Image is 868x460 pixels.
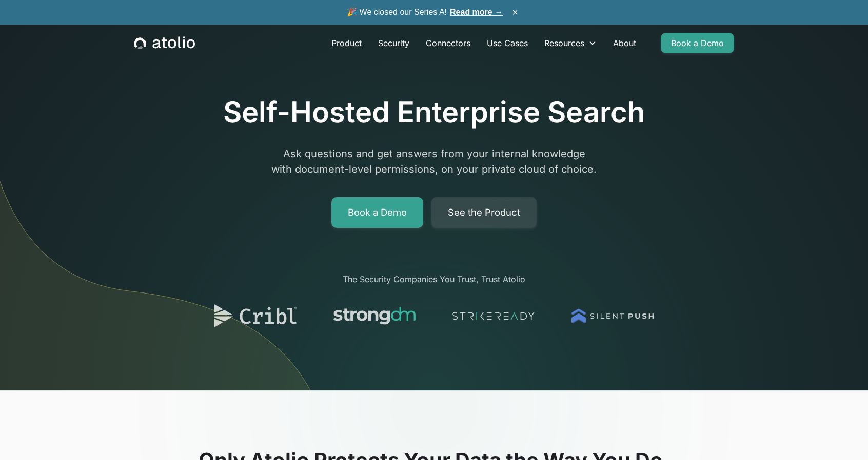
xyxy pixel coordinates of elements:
[347,6,503,18] span: 🎉 We closed our Series A!
[544,37,584,49] div: Resources
[509,7,521,18] button: ×
[134,36,195,50] a: home
[571,302,654,330] img: logo
[370,33,418,53] a: Security
[450,8,503,16] a: Read more →
[237,146,631,177] p: Ask questions and get answers from your internal knowledge with document-level permissions, on yo...
[323,33,370,53] a: Product
[817,411,868,460] iframe: Chat Widget
[331,197,423,228] a: Book a Demo
[204,273,664,285] div: The Security Companies You Trust, Trust Atolio
[333,302,416,330] img: logo
[418,33,479,53] a: Connectors
[452,302,535,330] img: logo
[479,33,536,53] a: Use Cases
[431,197,537,228] a: See the Product
[605,33,644,53] a: About
[817,411,868,460] div: 聊天小组件
[661,33,734,53] a: Book a Demo
[223,95,645,130] h1: Self-Hosted Enterprise Search
[536,33,605,53] div: Resources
